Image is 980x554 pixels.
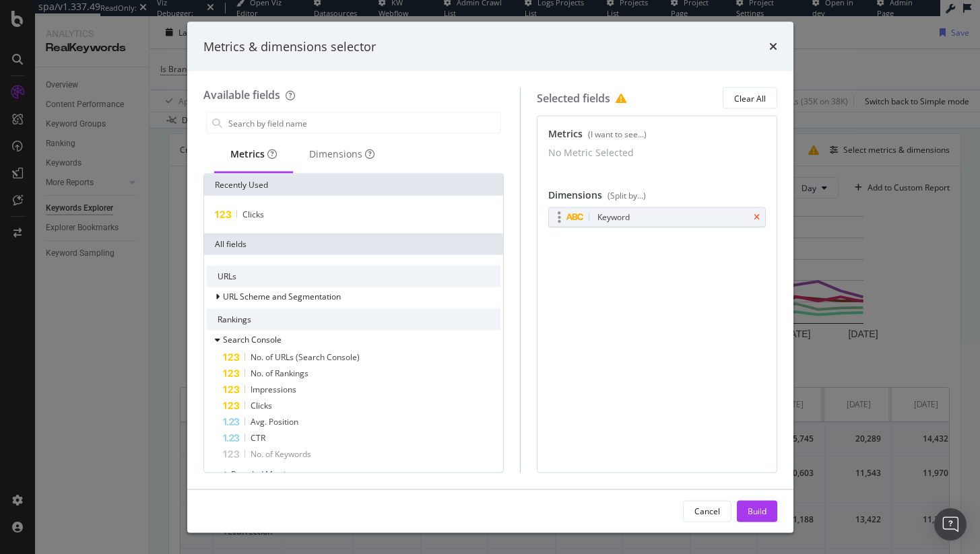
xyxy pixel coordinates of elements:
[734,92,766,104] div: Clear All
[251,368,308,379] span: No. of Rankings
[227,113,500,133] input: Search by field name
[548,146,634,160] div: No Metric Selected
[207,266,500,287] div: URLs
[242,209,264,220] span: Clicks
[683,500,731,522] button: Cancel
[548,127,766,146] div: Metrics
[251,400,272,411] span: Clicks
[251,384,296,395] span: Impressions
[548,207,766,228] div: Keywordtimes
[588,129,647,140] div: (I want to see...)
[251,448,311,460] span: No. of Keywords
[223,334,282,345] span: Search Console
[548,188,766,207] div: Dimensions
[737,500,777,522] button: Build
[204,174,503,196] div: Recently Used
[251,432,265,444] span: CTR
[251,416,298,427] span: Avg. Position
[203,88,280,102] div: Available fields
[251,351,360,363] span: No. of URLs (Search Console)
[230,147,277,161] div: Metrics
[608,190,646,201] div: (Split by...)
[934,508,967,541] div: Open Intercom Messenger
[231,469,294,480] span: Branded Metrics
[223,291,341,302] span: URL Scheme and Segmentation
[309,147,374,161] div: Dimensions
[769,38,777,55] div: times
[694,505,720,516] div: Cancel
[597,211,630,224] div: Keyword
[207,309,500,331] div: Rankings
[754,213,760,221] div: times
[723,88,777,109] button: Clear All
[537,88,632,109] div: Selected fields
[203,38,376,55] div: Metrics & dimensions selector
[748,505,766,516] div: Build
[204,234,503,255] div: All fields
[187,22,793,532] div: modal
